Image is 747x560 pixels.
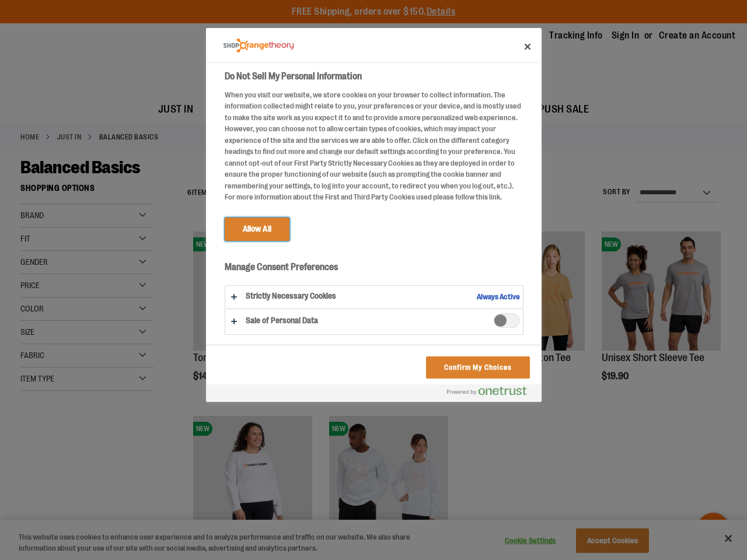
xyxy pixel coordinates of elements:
img: Company Logo [224,38,294,53]
h3: Manage Consent Preferences [225,261,523,279]
span: Sale of Personal Data [494,313,520,328]
div: Preference center [206,28,542,402]
div: Company Logo [224,34,294,57]
button: Allow All [225,218,289,241]
button: Close [515,34,540,60]
button: Confirm My Choices [426,356,529,379]
h2: Do Not Sell My Personal Information [225,69,523,83]
a: Powered by OneTrust Opens in a new Tab [447,386,536,401]
div: When you visit our website, we store cookies on your browser to collect information. The informat... [225,89,523,203]
img: Powered by OneTrust Opens in a new Tab [447,386,526,395]
div: Do Not Sell My Personal Information [206,28,542,402]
